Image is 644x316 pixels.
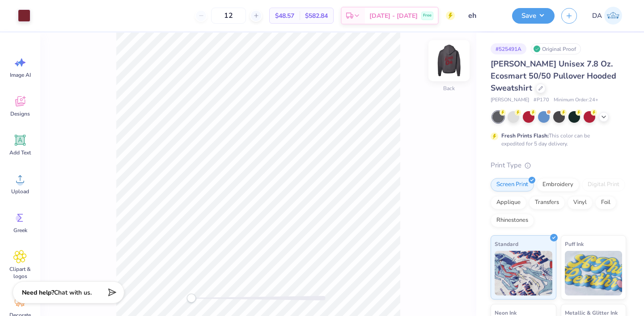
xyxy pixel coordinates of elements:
[462,7,505,25] input: Untitled Design
[588,7,626,25] a: DA
[554,96,598,104] span: Minimum Order: 24 +
[369,11,418,21] span: [DATE] - [DATE]
[187,294,196,303] div: Accessibility label
[501,132,611,148] div: This color can be expedited for 5 day delivery.
[537,178,579,191] div: Embroidery
[568,196,593,209] div: Vinyl
[512,8,555,24] button: Save
[491,178,534,191] div: Screen Print
[491,160,626,170] div: Print Type
[491,43,526,54] div: # 525491A
[565,239,584,249] span: Puff Ink
[275,11,294,21] span: $48.57
[22,288,54,297] strong: Need help?
[211,8,246,24] input: – –
[423,12,432,19] span: Free
[604,7,622,25] img: Deeksha Arora
[5,266,35,280] span: Clipart & logos
[11,188,29,195] span: Upload
[565,251,623,295] img: Puff Ink
[534,96,549,104] span: # P170
[595,196,616,209] div: Foil
[495,251,552,295] img: Standard
[495,239,518,249] span: Standard
[10,110,30,117] span: Designs
[13,227,27,234] span: Greek
[491,58,616,93] span: [PERSON_NAME] Unisex 7.8 Oz. Ecosmart 50/50 Pullover Hooded Sweatshirt
[531,43,581,54] div: Original Proof
[305,11,328,21] span: $582.84
[10,71,31,79] span: Image AI
[54,288,92,297] span: Chat with us.
[491,196,526,209] div: Applique
[9,149,31,156] span: Add Text
[443,84,455,92] div: Back
[491,214,534,227] div: Rhinestones
[582,178,625,191] div: Digital Print
[491,96,529,104] span: [PERSON_NAME]
[592,11,602,21] span: DA
[431,43,467,79] img: Back
[501,132,549,139] strong: Fresh Prints Flash:
[529,196,565,209] div: Transfers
